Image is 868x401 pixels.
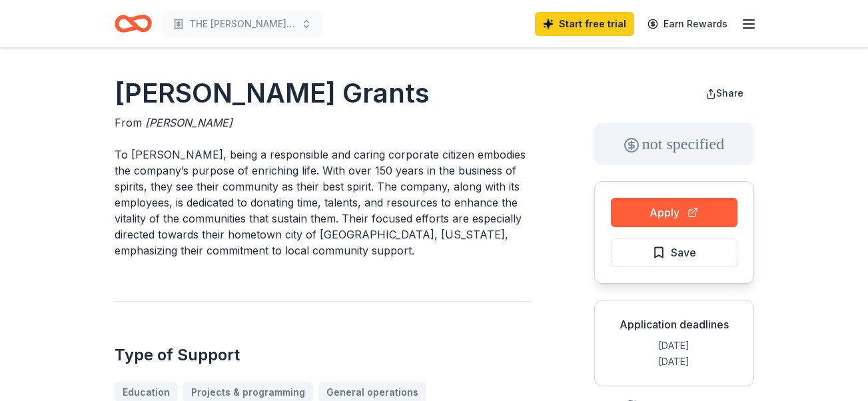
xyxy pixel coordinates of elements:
a: Earn Rewards [640,12,735,36]
div: [DATE] [606,354,743,370]
div: [DATE] [606,338,743,354]
span: Save [671,244,696,261]
div: not specified [594,123,754,165]
div: From [115,115,530,131]
span: THE [PERSON_NAME] ACT -- LIFE RECOVERY HOME STARTUP [189,16,296,32]
button: Apply [611,198,737,227]
a: Home [115,8,152,39]
a: Start free trial [535,12,634,36]
button: Share [695,80,754,107]
h2: Type of Support [115,344,530,366]
button: THE [PERSON_NAME] ACT -- LIFE RECOVERY HOME STARTUP [163,11,322,37]
button: Save [611,238,737,267]
h1: [PERSON_NAME] Grants [115,75,530,112]
div: Application deadlines [606,316,743,332]
p: To [PERSON_NAME], being a responsible and caring corporate citizen embodies the company’s purpose... [115,147,530,258]
span: Share [716,87,743,99]
span: [PERSON_NAME] [145,116,232,129]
